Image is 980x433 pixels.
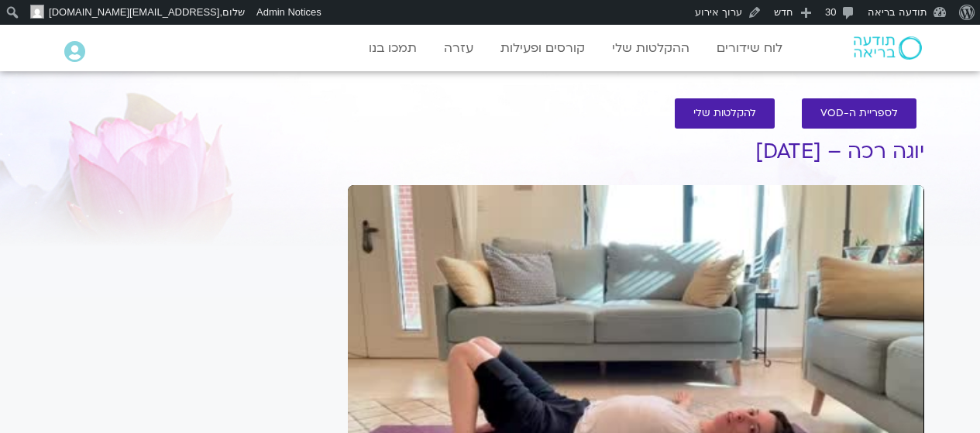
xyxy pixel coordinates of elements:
a: קורסים ופעילות [493,33,593,63]
a: עזרה [436,33,481,63]
span: להקלטות שלי [693,108,756,119]
a: ההקלטות שלי [604,33,697,63]
a: תמכו בנו [361,33,425,63]
span: לספריית ה-VOD [820,108,898,119]
a: לוח שידורים [709,33,790,63]
a: להקלטות שלי [675,98,775,129]
a: לספריית ה-VOD [802,98,916,129]
img: תודעה בריאה [854,36,922,60]
h1: יוגה רכה – [DATE] [348,140,924,163]
span: [EMAIL_ADDRESS][DOMAIN_NAME] [49,6,219,18]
